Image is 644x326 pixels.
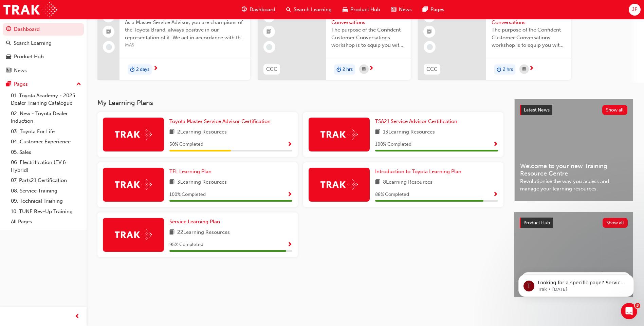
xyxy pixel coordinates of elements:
[169,168,214,176] a: TFL Learning Plan
[508,260,644,308] iframe: Intercom notifications message
[169,118,273,125] a: Toyota Master Service Advisor Certification
[3,50,84,63] a: Product Hub
[375,118,457,124] span: TSA21 Service Advisor Certification
[493,142,498,148] span: Show Progress
[8,147,84,158] a: 05. Sales
[8,108,84,126] a: 02. New - Toyota Dealer Induction
[383,178,433,187] span: 8 Learning Resources
[177,228,230,237] span: 22 Learning Resources
[375,128,380,137] span: book-icon
[430,6,444,14] span: Pages
[399,6,412,14] span: News
[177,178,227,187] span: 3 Learning Resources
[8,206,84,217] a: 10. TUNE Rev-Up Training
[169,178,174,187] span: book-icon
[391,5,396,14] span: news-icon
[343,5,348,14] span: car-icon
[343,66,353,74] span: 2 hrs
[14,39,52,47] div: Search Learning
[3,22,84,78] button: DashboardSearch LearningProduct HubNews
[169,118,271,124] span: Toyota Master Service Advisor Certification
[97,5,250,80] a: 1185Master Service AdvisorAs a Master Service Advisor, you are champions of the Toyota Brand, alw...
[153,66,158,72] span: next-icon
[169,219,220,225] span: Service Learning Plan
[523,220,550,226] span: Product Hub
[529,66,534,72] span: next-icon
[6,68,11,74] span: news-icon
[320,129,358,140] img: Trak
[76,80,81,89] span: up-icon
[125,41,245,49] span: MAS
[350,6,380,14] span: Product Hub
[8,175,84,186] a: 07. Parts21 Certification
[286,5,291,14] span: search-icon
[6,40,11,46] span: search-icon
[6,81,11,87] span: pages-icon
[8,90,84,108] a: 01. Toyota Academy - 2025 Dealer Training Catalogue
[14,80,28,88] div: Pages
[635,303,640,308] span: 3
[603,218,628,228] button: Show all
[503,66,513,74] span: 2 hrs
[6,26,11,33] span: guage-icon
[177,128,227,137] span: 2 Learning Resources
[115,229,152,240] img: Trak
[8,196,84,206] a: 09. Technical Training
[169,228,174,237] span: book-icon
[524,107,550,113] span: Latest News
[375,178,380,187] span: book-icon
[242,5,247,14] span: guage-icon
[493,140,498,149] button: Show Progress
[320,179,358,190] img: Trak
[3,78,84,90] button: Pages
[287,192,292,198] span: Show Progress
[266,27,271,36] span: booktick-icon
[115,129,152,140] img: Trak
[375,191,409,199] span: 88 % Completed
[3,2,57,17] img: Trak
[3,23,84,36] a: Dashboard
[621,303,637,319] iframe: Intercom live chat
[6,54,11,60] span: car-icon
[423,5,428,14] span: pages-icon
[106,27,111,36] span: booktick-icon
[169,168,211,175] span: TFL Learning Plan
[427,27,432,36] span: booktick-icon
[75,312,80,321] span: prev-icon
[14,53,44,61] div: Product Hub
[287,140,292,149] button: Show Progress
[287,190,292,199] button: Show Progress
[97,99,503,107] h3: My Learning Plans
[375,118,460,125] a: TSA21 Service Advisor Certification
[336,65,341,74] span: duration-icon
[426,65,438,73] span: CCC
[14,67,27,75] div: News
[250,6,275,14] span: Dashboard
[169,218,223,226] a: Service Learning Plan
[386,3,417,17] a: news-iconNews
[522,65,526,74] span: calendar-icon
[520,218,628,228] a: Product HubShow all
[287,241,292,249] button: Show Progress
[169,128,174,137] span: book-icon
[602,105,628,115] button: Show all
[8,126,84,137] a: 03. Toyota For Life
[3,64,84,77] a: News
[266,65,277,73] span: CCC
[417,3,450,17] a: pages-iconPages
[383,128,435,137] span: 13 Learning Resources
[418,5,571,80] a: 240CCCConfident Customer ConversationsThe purpose of the Confident Customer Conversations worksho...
[375,168,461,175] span: Introduction to Toyota Learning Plan
[125,19,245,42] span: As a Master Service Advisor, you are champions of the Toyota Brand, always positive in our repres...
[169,141,203,148] span: 50 % Completed
[3,37,84,49] a: Search Learning
[281,3,337,17] a: search-iconSearch Learning
[337,3,386,17] a: car-iconProduct Hub
[136,66,149,74] span: 2 days
[375,168,464,176] a: Introduction to Toyota Learning Plan
[287,242,292,248] span: Show Progress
